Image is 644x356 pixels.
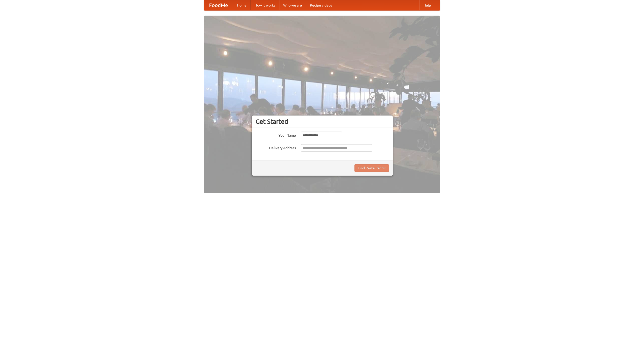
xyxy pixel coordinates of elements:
a: FoodMe [204,0,233,10]
h3: Get Started [256,118,389,125]
a: How it works [251,0,279,10]
a: Home [233,0,251,10]
a: Help [419,0,435,10]
button: Find Restaurants! [354,164,389,172]
a: Recipe videos [306,0,336,10]
a: Who we are [279,0,306,10]
label: Delivery Address [256,144,296,150]
label: Your Name [256,132,296,138]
